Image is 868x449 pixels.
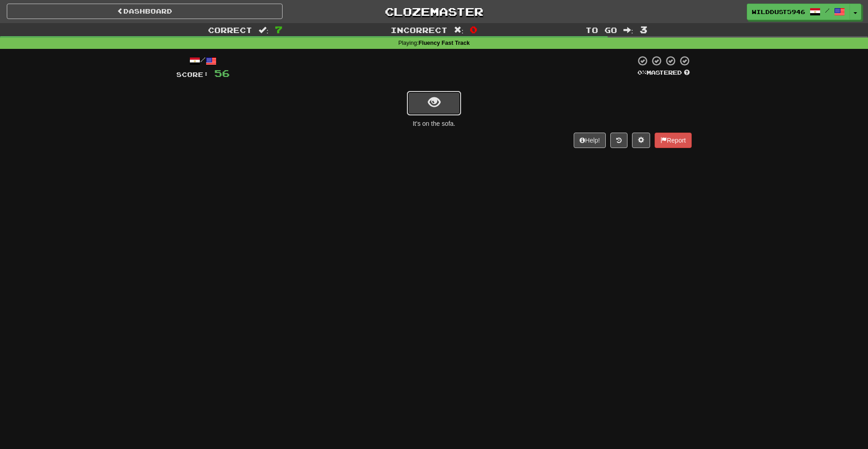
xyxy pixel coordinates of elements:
[296,4,572,19] a: Clozemaster
[655,133,692,148] button: Report
[454,26,464,34] span: :
[637,69,646,76] span: 0 %
[640,24,647,35] span: 3
[176,55,230,67] div: /
[610,133,627,148] button: Round history (alt+y)
[407,91,461,115] button: show sentence
[208,25,252,34] span: Correct
[419,40,470,46] strong: Fluency Fast Track
[176,71,209,78] span: Score:
[259,26,269,34] span: :
[214,67,230,79] span: 56
[585,25,617,34] span: To go
[470,24,477,35] span: 0
[623,26,633,34] span: :
[275,24,283,35] span: 7
[176,119,692,128] div: It's on the sofa.
[574,133,606,148] button: Help!
[636,69,692,77] div: Mastered
[825,7,830,14] span: /
[391,25,448,34] span: Incorrect
[7,4,283,19] a: Dashboard
[752,8,805,16] span: WildDust5946
[747,4,850,20] a: WildDust5946 /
